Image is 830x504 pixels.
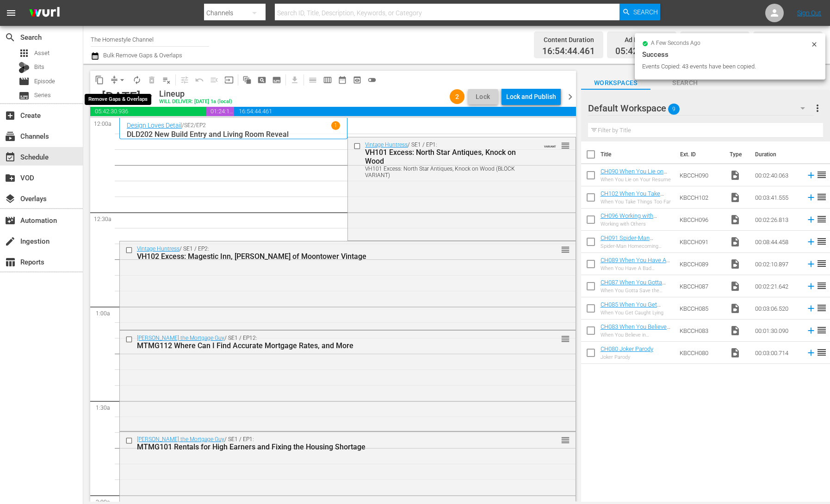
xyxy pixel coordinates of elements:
[137,246,525,261] div: / SE1 / EP2:
[797,9,821,17] a: Sign Out
[22,2,67,24] img: ans4CAIJ8jUAAAAAAAAAAAAAAAAAAAAAAAAgQb4GAAAAAAAAAAAAAAAAAAAAAAAAJMjXAAAAAAAAAAAAAAAAAAAAAAAAgAT5G...
[601,243,672,249] div: Spider-Man Homecoming Parody Spider-Bruh
[806,170,816,180] svg: Add to Schedule
[816,302,827,313] span: reorder
[751,342,802,364] td: 00:03:00.714
[118,75,127,85] span: arrow_drop_down
[806,326,816,336] svg: Add to Schedule
[806,281,816,291] svg: Add to Schedule
[730,325,741,336] span: Video
[806,348,816,358] svg: Add to Schedule
[5,172,16,184] span: VOD
[601,265,672,271] div: When You Have A Bad Therapist Part 2
[724,141,749,167] th: Type
[137,335,525,350] div: / SE1 / EP12:
[816,347,827,358] span: reorder
[601,310,672,316] div: When You Get Caught Lying
[642,62,808,71] div: Events Copied: 43 events have been copied.
[207,73,222,87] span: Fill episodes with ad slates
[5,257,16,268] span: Reports
[257,75,266,85] span: pageview_outlined
[242,75,252,85] span: auto_awesome_motion_outlined
[6,7,17,18] span: menu
[95,75,104,85] span: content_copy
[561,435,570,445] span: reorder
[184,122,196,129] p: SE2 /
[601,168,667,182] a: CH090 When You Lie on Your Resume
[561,245,570,254] button: reorder
[676,297,726,320] td: KBCCH085
[472,92,494,102] span: Lock
[34,77,55,86] span: Episode
[365,148,529,166] div: VH101 Excess: North Star Antiques, Knock on Wood
[619,4,660,20] button: Search
[137,246,180,252] a: Vintage Huntress
[468,89,498,104] button: Lock
[92,73,107,87] span: Copy Lineup
[137,436,525,451] div: / SE1 / EP1:
[730,347,741,358] span: Video
[730,236,741,247] span: Video
[127,122,182,129] a: Design Loves Detail
[367,75,377,85] span: toggle_off
[542,33,595,46] div: Content Duration
[601,190,664,204] a: CH102 When You Take Things Too Far
[5,32,16,43] span: Search
[601,354,653,360] div: Joker Parody
[730,214,741,225] span: Video
[676,320,726,342] td: KBCCH083
[751,209,802,231] td: 00:02:26.813
[730,170,741,181] span: Video
[751,275,802,297] td: 00:02:21.642
[502,88,561,105] button: Lock and Publish
[5,131,16,142] span: Channels
[816,236,827,247] span: reorder
[137,341,525,350] div: MTMG112 Where Can I Find Accurate Mortgage Rates, and More
[601,323,670,337] a: CH083 When You Believe in Conspiracy Theories
[137,443,525,451] div: MTMG101 Rentals for High Earners and Fixing the Housing Shortage
[34,62,44,72] span: Bits
[730,192,741,203] span: Video
[323,75,332,85] span: calendar_view_week_outlined
[19,76,30,87] span: Episode
[561,245,570,255] span: reorder
[601,332,672,338] div: When You Believe in Conspiracy Theories
[806,303,816,313] svg: Add to Schedule
[668,99,680,119] span: 9
[102,89,141,104] div: [DATE]
[561,141,570,151] span: reorder
[196,122,206,129] p: EP2
[676,164,726,186] td: KBCCH090
[676,231,726,253] td: KBCCH091
[159,99,232,105] div: WILL DELIVER: [DATE] 1a (local)
[676,342,726,364] td: KBCCH080
[182,122,184,129] p: /
[812,103,823,114] span: more_vert
[334,122,337,129] p: 1
[601,257,670,270] a: CH089 When You Have A Bad Therapist Part 2
[137,335,224,341] a: [PERSON_NAME] the Mortgage Guy
[159,89,232,99] div: Lineup
[650,77,720,89] span: Search
[269,73,284,87] span: Create Series Block
[34,49,50,58] span: Asset
[561,141,570,150] button: reorder
[506,88,556,105] div: Lock and Publish
[90,91,102,103] span: chevron_left
[601,177,672,183] div: When You Lie on Your Resume
[144,73,159,87] span: Select an event to delete
[137,436,224,443] a: [PERSON_NAME] the Mortgage Guy
[816,214,827,225] span: reorder
[615,33,668,46] div: Ad Duration
[132,75,142,85] span: autorenew_outlined
[676,186,726,209] td: KBCCH102
[816,280,827,291] span: reorder
[353,75,362,85] span: preview_outlined
[588,95,814,121] div: Default Workspace
[651,40,700,47] span: a few seconds ago
[676,275,726,297] td: KBCCH087
[581,77,650,89] span: Workspaces
[751,231,802,253] td: 00:08:44.458
[34,91,51,100] span: Series
[236,71,254,89] span: Refresh All Search Blocks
